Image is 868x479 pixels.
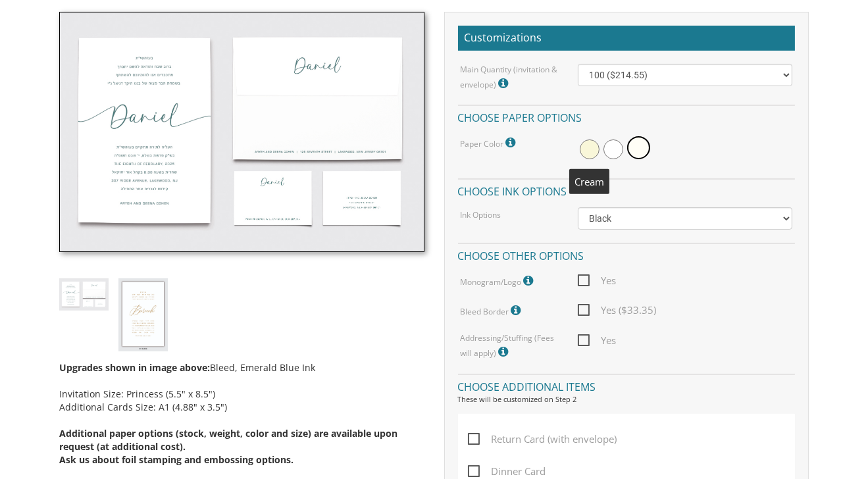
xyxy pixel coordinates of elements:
label: Monogram/Logo [460,272,536,290]
img: no%20bleed%20samples-1.jpg [118,278,168,351]
span: Return Card (with envelope) [468,431,617,447]
img: bminv-thumb-7.jpg [59,278,109,311]
span: Yes [578,332,616,349]
h4: Choose ink options [458,178,796,201]
h2: Customizations [458,26,796,51]
label: Ink Options [460,209,501,220]
div: These will be customized on Step 2 [458,394,796,405]
label: Main Quantity (invitation & envelope) [460,64,557,92]
label: Addressing/Stuffing (Fees will apply) [460,332,557,361]
h4: Choose paper options [458,105,796,128]
span: Yes [578,272,616,289]
h4: Choose other options [458,243,796,266]
label: Bleed Border [460,302,524,319]
img: bminv-thumb-7.jpg [59,12,424,252]
span: Additional paper options (stock, weight, color and size) are available upon request (at additiona... [59,427,397,453]
span: Upgrades shown in image above: [59,361,210,374]
span: Ask us about foil stamping and embossing options. [59,453,294,466]
h4: Choose additional items [458,374,796,397]
label: Paper Color [460,134,519,151]
span: Yes ($33.35) [578,302,656,318]
div: Bleed, Emerald Blue Ink Invitation Size: Princess (5.5" x 8.5") Additional Cards Size: A1 (4.88" ... [59,351,424,466]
